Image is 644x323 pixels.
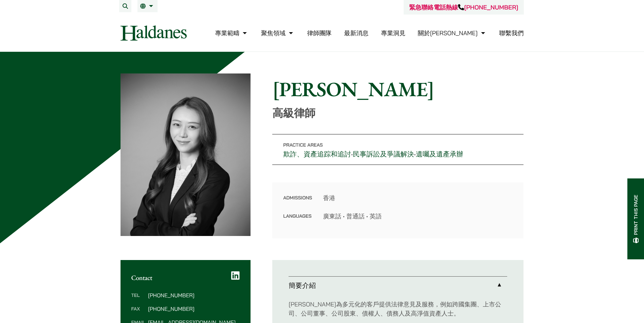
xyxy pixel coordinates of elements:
[272,107,523,120] p: 高級律師
[353,150,414,158] a: 民事訴訟及爭議解決
[261,29,295,37] a: 聚焦領域
[215,29,249,37] a: 專業範疇
[231,271,240,280] a: LinkedIn
[131,274,240,282] h2: Contact
[148,293,240,298] dd: [PHONE_NUMBER]
[381,29,405,37] a: 專業洞見
[344,29,368,37] a: 最新消息
[131,293,145,306] dt: Tel
[148,306,240,311] dd: [PHONE_NUMBER]
[289,277,507,294] a: 簡要介紹
[289,300,507,318] p: [PERSON_NAME]為多元化的客戶提供法律意見及服務，例如跨國集團、上市公司、公司董事、公司股東、債權人、債務人及高淨值資產人士。
[418,29,487,37] a: 關於何敦
[121,25,187,41] img: Logo of Haldanes
[272,134,523,165] p: • •
[307,29,332,37] a: 律師團隊
[140,3,155,9] a: 繁
[283,193,312,212] dt: Admissions
[409,3,518,11] a: 緊急聯絡電話熱線[PHONE_NUMBER]
[131,306,145,320] dt: Fax
[416,150,463,158] a: 遺囑及遺產承辦
[499,29,524,37] a: 聯繫我們
[323,193,513,202] dd: 香港
[323,212,513,221] dd: 廣東話 • 普通話 • 英語
[272,77,523,101] h1: [PERSON_NAME]
[283,212,312,221] dt: Languages
[283,142,323,148] span: Practice Areas
[283,150,351,158] a: 欺詐、資產追踪和追討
